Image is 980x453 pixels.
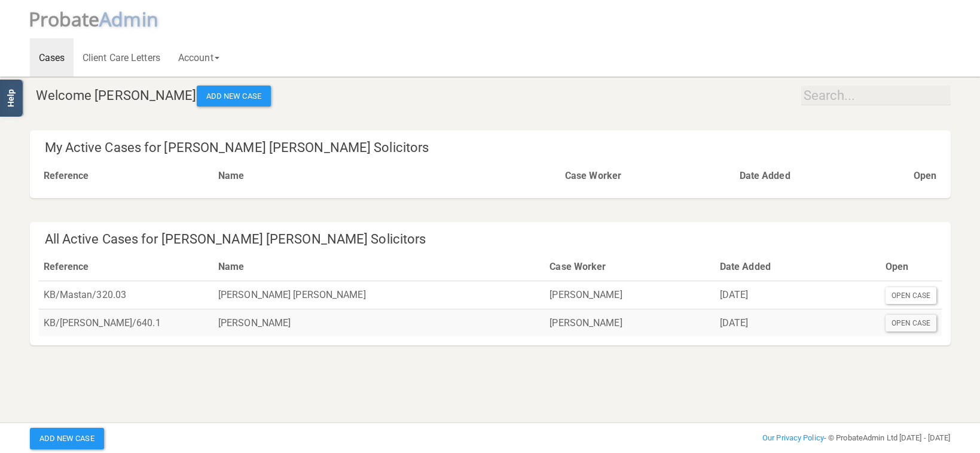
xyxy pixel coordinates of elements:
[213,162,560,190] th: Name
[560,162,735,190] th: Case Worker
[74,38,169,77] a: Client Care Letters
[40,6,100,32] span: robate
[213,281,545,309] td: [PERSON_NAME] [PERSON_NAME]
[30,428,104,449] button: Add New Case
[545,309,715,336] td: [PERSON_NAME]
[886,315,937,332] div: Open Case
[39,253,213,281] th: Reference
[213,309,545,336] td: [PERSON_NAME]
[735,162,909,190] th: Date Added
[45,141,942,155] h4: My Active Cases for [PERSON_NAME] [PERSON_NAME] Solicitors
[39,281,213,309] td: KB/Mastan/320.03
[197,86,271,107] button: Add New Case
[39,309,213,336] td: KB/[PERSON_NAME]/640.1
[646,431,959,445] div: - © ProbateAdmin Ltd [DATE] - [DATE]
[213,253,545,281] th: Name
[99,6,158,32] span: A
[909,162,941,190] th: Open
[715,309,881,336] td: [DATE]
[111,6,158,32] span: dmin
[545,253,715,281] th: Case Worker
[30,38,74,77] a: Cases
[29,6,100,32] span: P
[715,253,881,281] th: Date Added
[881,253,942,281] th: Open
[886,287,937,304] div: Open Case
[762,433,824,442] a: Our Privacy Policy
[39,162,214,190] th: Reference
[715,281,881,309] td: [DATE]
[36,86,951,107] h4: Welcome [PERSON_NAME]
[169,38,228,77] a: Account
[45,232,942,247] h4: All Active Cases for [PERSON_NAME] [PERSON_NAME] Solicitors
[801,86,951,105] input: Search...
[545,281,715,309] td: [PERSON_NAME]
